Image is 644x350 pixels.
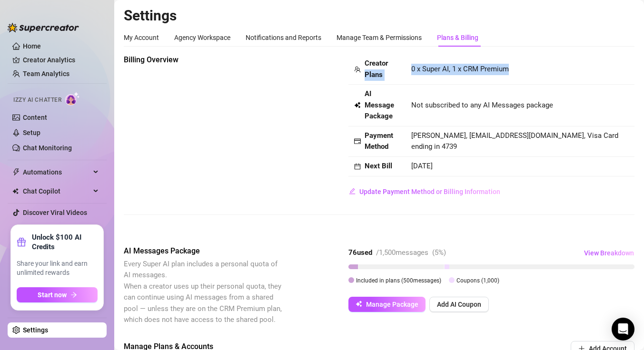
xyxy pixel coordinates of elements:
a: Discover Viral Videos [23,209,87,216]
span: Update Payment Method or Billing Information [359,188,500,195]
div: Manage Team & Permissions [337,32,422,43]
span: [PERSON_NAME], [EMAIL_ADDRESS][DOMAIN_NAME], Visa Card ending in 4739 [411,131,618,151]
img: Chat Copilot [12,188,19,194]
a: Setup [23,129,40,136]
span: AI Messages Package [124,245,284,257]
button: Update Payment Method or Billing Information [348,184,501,199]
button: Start nowarrow-right [17,287,98,302]
button: View Breakdown [584,245,634,261]
a: Team Analytics [23,70,69,78]
span: calendar [354,163,361,170]
strong: Next Bill [365,162,392,170]
span: Izzy AI Chatter [13,96,61,105]
a: Home [23,42,41,50]
span: Share your link and earn unlimited rewards [17,259,98,278]
span: Chat Copilot [23,184,90,199]
span: arrow-right [70,292,77,298]
div: Agency Workspace [174,32,230,43]
div: Open Intercom Messenger [612,318,634,340]
span: Start now [38,291,67,299]
strong: Payment Method [365,131,393,151]
a: Chat Monitoring [23,144,72,152]
span: / 1,500 messages [376,248,428,257]
span: Not subscribed to any AI Messages package [411,100,553,111]
span: Coupons ( 1,000 ) [456,277,499,284]
strong: AI Message Package [365,89,394,120]
span: [DATE] [411,162,433,170]
span: View Breakdown [584,249,634,257]
span: Billing Overview [124,54,284,66]
a: Creator Analytics [23,52,99,68]
span: credit-card [354,138,361,145]
span: Every Super AI plan includes a personal quota of AI messages. When a creator uses up their person... [124,260,282,324]
button: Add AI Coupon [429,297,489,312]
span: Included in plans ( 500 messages) [356,277,441,284]
div: Plans & Billing [437,32,478,43]
a: Settings [23,326,48,334]
span: 0 x Super AI, 1 x CRM Premium [411,65,509,73]
span: edit [349,188,356,194]
span: Add AI Coupon [437,301,481,308]
span: gift [17,237,26,247]
img: logo-BBDzfeDw.svg [8,23,79,32]
span: team [354,66,361,73]
a: Content [23,114,47,121]
strong: Creator Plans [365,59,388,79]
h2: Settings [124,7,634,25]
div: My Account [124,32,159,43]
span: thunderbolt [12,168,20,176]
span: Automations [23,165,90,180]
span: ( 5 %) [432,248,446,257]
div: Notifications and Reports [246,32,321,43]
strong: Unlock $100 AI Credits [32,233,98,252]
button: Manage Package [348,297,426,312]
strong: 76 used [348,248,372,257]
img: AI Chatter [65,92,80,106]
span: Manage Package [366,301,418,308]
